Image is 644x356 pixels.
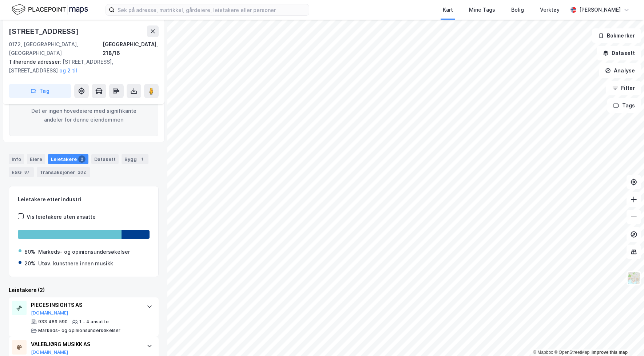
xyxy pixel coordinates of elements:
[606,81,641,95] button: Filter
[31,310,68,316] button: [DOMAIN_NAME]
[91,154,119,164] div: Datasett
[627,271,641,285] img: Z
[607,98,641,113] button: Tags
[138,155,146,163] div: 1
[511,5,524,14] div: Bolig
[9,167,34,177] div: ESG
[76,169,87,176] div: 202
[12,3,88,16] img: logo.f888ab2527a4732fd821a326f86c7f29.svg
[597,46,641,60] button: Datasett
[469,5,495,14] div: Mine Tags
[115,4,309,15] input: Søk på adresse, matrikkel, gårdeiere, leietakere eller personer
[554,350,589,355] a: OpenStreetMap
[23,169,31,176] div: 87
[31,301,139,309] div: PIECES INSIGHTS AS
[48,154,88,164] div: Leietakere
[9,95,158,136] div: Det er ingen hovedeiere med signifikante andeler for denne eiendommen
[27,213,96,221] div: Vis leietakere uten ansatte
[122,154,148,164] div: Bygg
[9,40,103,58] div: 0172, [GEOGRAPHIC_DATA], [GEOGRAPHIC_DATA]
[24,259,35,268] div: 20%
[9,84,71,98] button: Tag
[31,340,139,349] div: VALEBJØRG MUSIKK AS
[103,40,159,58] div: [GEOGRAPHIC_DATA], 218/16
[38,328,121,333] div: Markeds- og opinionsundersøkelser
[9,286,159,294] div: Leietakere (2)
[27,154,45,164] div: Eiere
[37,167,90,177] div: Transaksjoner
[9,58,153,75] div: [STREET_ADDRESS], [STREET_ADDRESS]
[38,248,130,256] div: Markeds- og opinionsundersøkelser
[31,349,68,355] button: [DOMAIN_NAME]
[579,5,621,14] div: [PERSON_NAME]
[78,155,86,163] div: 2
[443,5,453,14] div: Kart
[9,25,80,37] div: [STREET_ADDRESS]
[592,350,628,355] a: Improve this map
[9,59,63,65] span: Tilhørende adresser:
[38,259,113,268] div: Utøv. kunstnere innen musikk
[9,154,24,164] div: Info
[18,195,150,204] div: Leietakere etter industri
[608,321,644,356] iframe: Chat Widget
[79,319,109,325] div: 1 - 4 ansatte
[38,319,68,325] div: 933 489 590
[533,350,553,355] a: Mapbox
[592,28,641,43] button: Bokmerker
[608,321,644,356] div: Kontrollprogram for chat
[540,5,560,14] div: Verktøy
[24,248,35,256] div: 80%
[599,63,641,78] button: Analyse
